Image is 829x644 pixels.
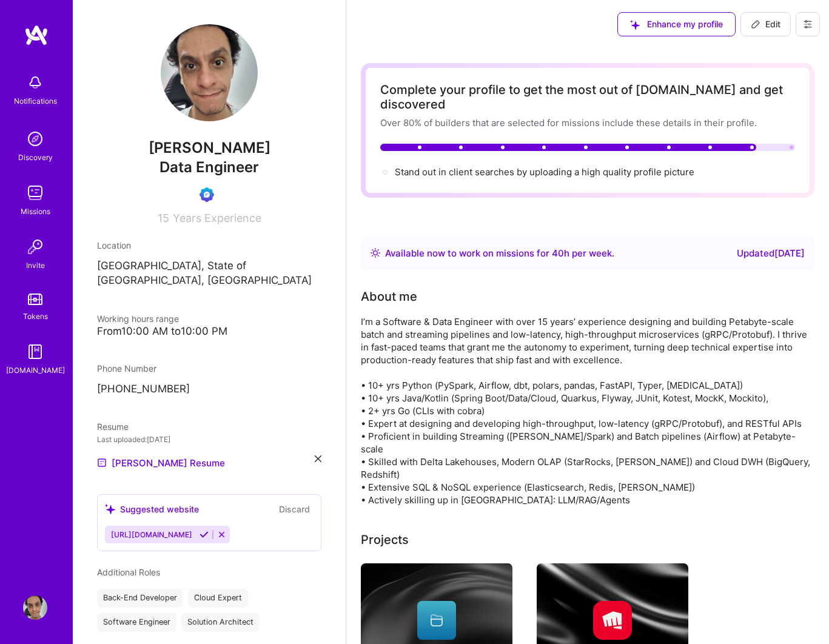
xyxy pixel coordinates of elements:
img: logo [24,24,49,46]
i: icon Close [315,455,321,462]
img: tokens [28,293,42,305]
img: User Avatar [23,595,47,620]
div: Discovery [18,151,53,164]
div: Available now to work on missions for h per week . [385,246,614,261]
span: Phone Number [97,363,156,374]
div: Complete your profile to get the most out of [DOMAIN_NAME] and get discovered [380,82,795,112]
div: Back-End Developer [97,588,183,608]
p: [GEOGRAPHIC_DATA], State of [GEOGRAPHIC_DATA], [GEOGRAPHIC_DATA] [97,259,321,288]
img: Evaluation Call Booked [200,187,214,202]
div: I’m a Software & Data Engineer with over 15 years’ experience designing and building Petabyte-sca... [361,315,814,506]
div: Suggested website [105,503,199,515]
div: Missions [21,205,50,218]
div: Over 80% of builders that are selected for missions include these details in their profile. [380,116,795,129]
span: Additional Roles [97,567,160,577]
img: discovery [23,127,47,151]
p: [PHONE_NUMBER] [97,382,321,397]
img: Invite [23,235,47,259]
img: teamwork [23,181,47,205]
div: Cloud Expert [188,588,248,608]
img: Resume [97,458,107,468]
div: Tokens [23,310,48,323]
span: Resume [97,421,129,432]
div: Last uploaded: [DATE] [97,433,321,446]
img: User Avatar [161,24,258,121]
div: Location [97,239,321,252]
div: Projects [361,531,409,549]
div: Software Engineer [97,612,176,632]
i: Accept [200,530,209,539]
div: Solution Architect [181,612,260,632]
div: [DOMAIN_NAME] [6,364,65,377]
div: About me [361,287,417,306]
img: guide book [23,340,47,364]
span: Years Experience [173,212,261,224]
div: Updated [DATE] [737,246,805,261]
a: [PERSON_NAME] Resume [97,455,225,470]
img: bell [23,70,47,95]
div: Invite [26,259,45,272]
div: Notifications [14,95,57,107]
i: Reject [217,530,226,539]
span: Data Engineer [159,158,259,176]
a: User Avatar [20,595,50,620]
span: [URL][DOMAIN_NAME] [111,530,192,539]
div: From 10:00 AM to 10:00 PM [97,325,321,338]
span: Edit [751,18,780,30]
span: 40 [552,247,564,259]
img: Company logo [593,601,632,640]
img: Availability [371,248,380,258]
i: icon SuggestedTeams [105,504,115,514]
span: 15 [158,212,169,224]
button: Edit [740,12,791,36]
button: Discard [275,502,314,516]
div: Stand out in client searches by uploading a high quality profile picture [395,166,694,178]
span: [PERSON_NAME] [97,139,321,157]
span: Working hours range [97,314,179,324]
